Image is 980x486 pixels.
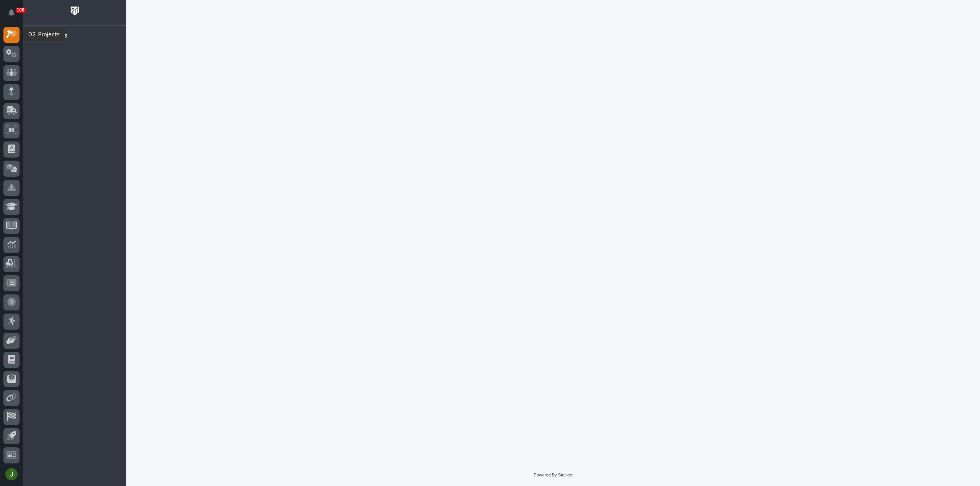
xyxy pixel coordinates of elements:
img: Workspace Logo [68,4,82,18]
p: 100 [17,7,24,13]
div: 02. Projects [29,32,67,40]
div: Notifications100 [10,9,20,21]
button: users-avatar [3,466,20,482]
button: Notifications [3,5,20,21]
a: Powered By Stacker [534,473,572,477]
